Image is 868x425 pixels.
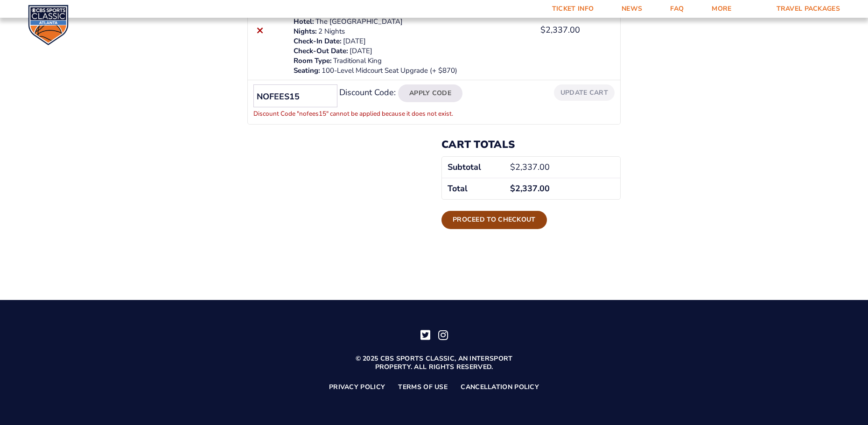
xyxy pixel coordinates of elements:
[442,178,504,199] th: Total
[294,56,529,66] p: Traditional King
[441,211,547,229] a: Proceed to checkout
[339,87,396,98] label: Discount Code:
[294,27,529,36] p: 2 Nights
[398,84,462,102] button: Apply Code
[294,17,314,27] dt: Hotel:
[294,46,529,56] p: [DATE]
[253,84,337,107] input: Discount Code
[294,36,529,46] p: [DATE]
[510,161,550,173] bdi: 2,337.00
[442,157,504,178] th: Subtotal
[28,5,69,45] img: CBS Sports Classic
[253,107,462,120] p: Discount Code "nofees15" cannot be applied because it does not exist.
[510,161,515,173] span: $
[294,17,529,27] p: The [GEOGRAPHIC_DATA]
[253,24,266,36] a: Remove this item
[294,46,348,56] dt: Check-Out Date:
[510,183,515,194] span: $
[540,24,546,35] span: $
[398,383,448,391] a: Terms of Use
[294,27,317,36] dt: Nights:
[441,139,621,151] h2: Cart totals
[294,36,342,46] dt: Check-In Date:
[510,183,550,194] bdi: 2,337.00
[461,383,539,391] a: Cancellation Policy
[341,355,527,371] p: © 2025 CBS Sports Classic, an Intersport property. All rights reserved.
[294,66,529,76] p: 100-Level Midcourt Seat Upgrade (+ $870)
[294,66,320,76] dt: Seating:
[554,84,615,101] button: Update cart
[540,24,580,35] bdi: 2,337.00
[294,56,332,66] dt: Room Type:
[329,383,385,391] a: Privacy Policy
